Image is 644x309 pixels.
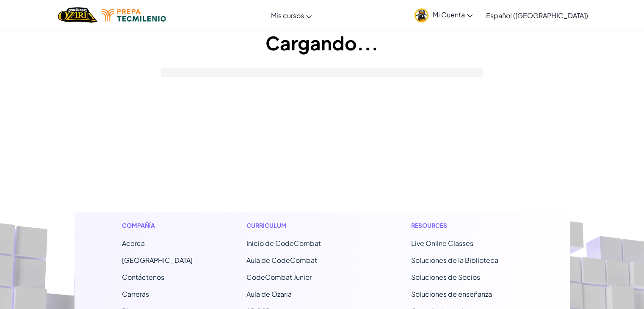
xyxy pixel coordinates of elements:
a: Aula de Ozaria [246,290,292,298]
img: Tecmilenio logo [102,9,166,22]
h1: Compañía [122,221,193,230]
a: Mis cursos [267,4,316,27]
a: Soluciones de la Biblioteca [411,256,498,265]
a: Aula de CodeCombat [246,256,317,265]
span: Español ([GEOGRAPHIC_DATA]) [486,11,588,20]
h1: Curriculum [246,221,358,230]
a: CodeCombat Junior [246,273,312,281]
img: avatar [415,8,428,22]
a: Mi Cuenta [410,2,477,28]
img: Home [58,6,97,24]
a: [GEOGRAPHIC_DATA] [122,256,193,265]
span: Contáctenos [122,273,164,281]
a: Ozaria by CodeCombat logo [58,6,97,24]
a: Live Online Classes [411,239,473,248]
a: Español ([GEOGRAPHIC_DATA]) [482,4,592,27]
span: Mi Cuenta [433,10,473,19]
a: Soluciones de enseñanza [411,290,492,298]
h1: Resources [411,221,522,230]
span: Inicio de CodeCombat [246,239,321,248]
a: Carreras [122,290,149,298]
span: Mis cursos [271,11,304,20]
a: Acerca [122,239,145,248]
a: Soluciones de Socios [411,273,480,281]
